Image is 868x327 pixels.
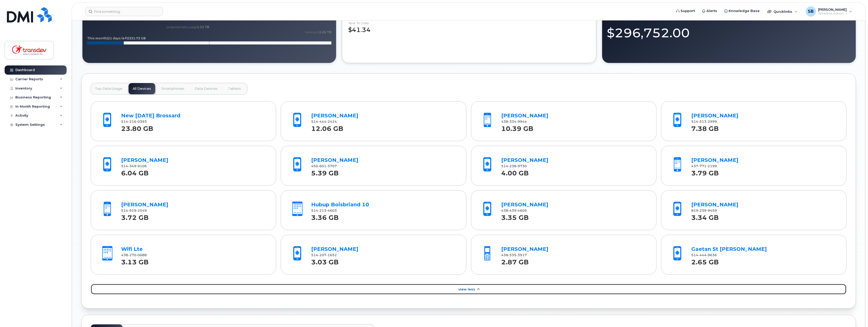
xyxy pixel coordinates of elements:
span: Knowledge Base [729,8,760,14]
span: 270 [128,253,136,257]
div: Year to Date [348,21,369,25]
div: $41.34 [348,21,590,35]
span: Tablets [228,87,241,91]
strong: 3.13 GB [121,255,149,266]
span: 771 [698,164,706,168]
span: 207 [318,253,326,257]
span: 0393 [136,120,147,123]
a: [PERSON_NAME] [121,157,168,163]
a: [PERSON_NAME] [501,201,548,208]
a: [PERSON_NAME] [311,246,358,252]
span: 9106 [136,164,147,168]
span: 1652 [326,253,337,257]
span: 3917 [516,253,527,257]
a: [PERSON_NAME] [691,112,738,119]
strong: 2.65 GB [691,255,719,266]
span: 438 [501,209,527,212]
span: 438 [501,253,527,257]
span: 3707 [326,164,337,168]
span: 514 [691,120,717,123]
a: [PERSON_NAME] [311,112,358,119]
span: 819 [691,209,717,212]
span: Wireless Admin [818,12,847,16]
a: [PERSON_NAME] [501,112,548,119]
span: 514 [121,209,147,212]
a: Support [673,6,698,16]
strong: 4.00 GB [501,166,529,177]
tspan: 2.25 TB [319,30,331,34]
span: 4605 [516,209,527,212]
span: 0688 [136,253,147,257]
button: Tablets [224,83,245,94]
span: 4603 [326,209,337,212]
span: Quicklinks [773,9,792,14]
span: 438 [121,253,147,257]
span: 2999 [706,120,717,123]
span: 9459 [706,209,717,212]
tspan: (21 days left) [107,36,129,40]
span: SB [808,8,814,15]
button: Data Devices [191,83,222,94]
span: 213 [318,209,326,212]
div: Quicklinks [764,6,801,17]
a: Wifi Lte [121,246,143,252]
span: 349 [128,164,136,168]
a: [PERSON_NAME] [691,157,738,163]
span: 2424 [326,120,337,123]
strong: 2.87 GB [501,255,529,266]
span: View Less [458,287,475,291]
span: 9730 [516,164,527,168]
span: 601 [318,164,326,168]
a: Knowledge Base [721,6,763,16]
span: 513 [698,120,706,123]
span: 450 [311,164,337,168]
strong: 3.36 GB [311,211,339,221]
input: Find something... [85,7,163,16]
a: New [DATE] Brossard [121,112,180,119]
span: 334 [508,120,516,123]
strong: 3.34 GB [691,211,719,221]
span: Data Devices [195,87,218,91]
span: [PERSON_NAME] [818,7,847,12]
span: 514 [501,164,527,168]
span: 514 [311,120,337,123]
strong: 10.39 GB [501,122,533,132]
strong: 5.39 GB [311,166,339,177]
a: Gaetan St [PERSON_NAME] [691,246,767,252]
span: 239 [698,209,706,212]
strong: 23.80 GB [121,122,153,132]
a: Alerts [698,6,721,16]
tspan: 1.12 TB [197,25,209,29]
span: 514 [121,164,147,168]
span: 438 [501,120,527,123]
span: 535 [508,253,516,257]
text: projected data usage [166,25,209,29]
strong: 3.79 GB [691,166,719,177]
span: 514 [691,253,717,257]
span: 216 [128,120,136,123]
span: 2199 [706,164,717,168]
a: [PERSON_NAME] [501,246,548,252]
strong: 12.06 GB [311,122,343,132]
span: Top Data Usage [95,87,122,91]
span: 9944 [516,120,527,123]
span: 514 [311,253,337,257]
a: [PERSON_NAME] [691,201,738,208]
span: 238 [508,164,516,168]
span: Support [681,8,695,14]
span: 444 [698,253,706,257]
div: $296,752.00 [607,20,851,42]
span: 437 [691,164,717,168]
strong: 3.03 GB [311,255,339,266]
strong: 3.72 GB [121,211,149,221]
strong: 7.38 GB [691,122,719,132]
text: total pool [305,30,331,34]
button: Top Data Usage [91,83,127,94]
a: [PERSON_NAME] [121,201,168,208]
strong: 6.04 GB [121,166,149,177]
span: 439 [508,209,516,212]
span: 514 [311,209,337,212]
span: Smartphones [161,87,184,91]
span: 514 [121,120,147,123]
span: 2549 [136,209,147,212]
